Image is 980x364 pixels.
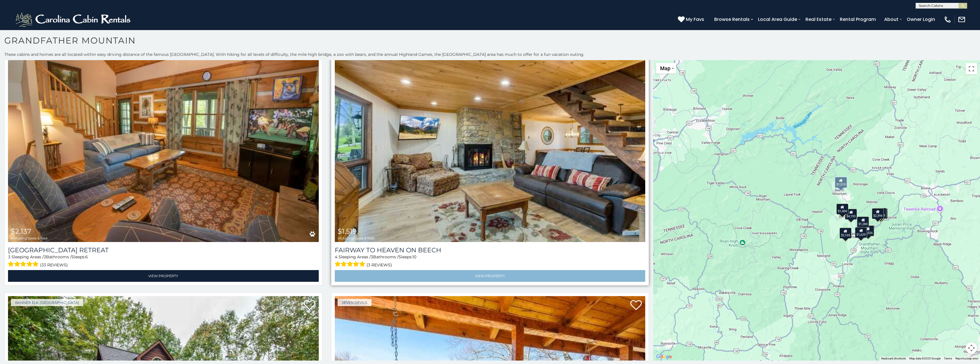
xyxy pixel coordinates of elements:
div: Sleeping Areas / Bathrooms / Sleeps: [8,254,319,269]
span: Map data ©2025 Google [909,357,941,360]
span: 3 [44,254,46,259]
a: Real Estate [803,14,834,24]
button: Keyboard shortcuts [881,357,906,361]
a: Boulder Falls Retreat $2,137 including taxes & fees [8,34,319,242]
img: phone-regular-white.png [944,15,952,23]
div: $2,137 [876,208,888,219]
img: Google [655,353,674,361]
span: (3 reviews) [367,261,392,269]
a: Browse Rentals [711,14,753,24]
button: Toggle fullscreen view [966,63,977,74]
span: 10 [412,254,416,259]
div: $1,519 [835,177,847,188]
span: Map [660,65,670,71]
div: $2,394 [872,208,884,219]
a: Fairway to Heaven on Beech $1,519 including taxes & fees [335,34,646,242]
a: [GEOGRAPHIC_DATA] Retreat [8,246,319,254]
img: Boulder Falls Retreat [8,34,319,242]
span: My Favs [686,16,704,23]
img: White-1-2.png [14,11,133,28]
img: Fairway to Heaven on Beech [335,34,646,242]
h3: Boulder Falls Retreat [8,246,319,254]
span: (33 reviews) [40,261,68,269]
a: Owner Login [904,14,938,24]
div: $1,284 [857,217,869,227]
a: View Property [335,270,646,282]
div: $4,193 [845,209,857,220]
div: $1,404 [836,204,848,215]
a: Terms (opens in new tab) [944,357,952,360]
div: $1,829 [874,208,886,219]
span: including taxes & fees [338,236,374,240]
a: View Property [8,270,319,282]
div: $1,026 [862,225,874,236]
a: Add to favorites [630,300,642,312]
a: About [881,14,901,24]
img: mail-regular-white.png [958,15,966,23]
a: Banner Elk, [GEOGRAPHIC_DATA] [11,299,83,306]
span: $1,519 [338,227,357,235]
span: including taxes & fees [11,236,47,240]
a: Seven Devils [338,299,371,306]
button: Change map style [656,63,676,74]
a: Fairway to Heaven on Beech [335,246,646,254]
div: $2,165 [840,227,852,238]
span: $2,137 [11,227,31,235]
button: Map camera controls [966,342,977,354]
a: My Favs [678,16,706,23]
a: Open this area in Google Maps (opens a new window) [655,353,674,361]
span: 4 [335,254,337,259]
div: Sleeping Areas / Bathrooms / Sleeps: [335,254,646,269]
a: Report a map error [955,357,978,360]
span: 3 [8,254,10,259]
a: Add to favorites [304,300,315,312]
span: 6 [85,254,88,259]
div: $1,629 [855,227,867,238]
a: Rental Program [837,14,879,24]
span: 3 [371,254,373,259]
a: Local Area Guide [755,14,800,24]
